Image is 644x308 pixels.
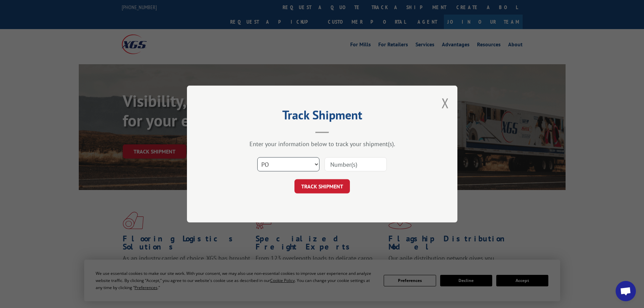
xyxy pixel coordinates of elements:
h2: Track Shipment [221,110,424,123]
input: Number(s) [325,157,387,171]
button: Close modal [442,94,449,112]
div: Open chat [616,281,636,301]
button: TRACK SHIPMENT [294,179,350,193]
div: Enter your information below to track your shipment(s). [221,140,424,148]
